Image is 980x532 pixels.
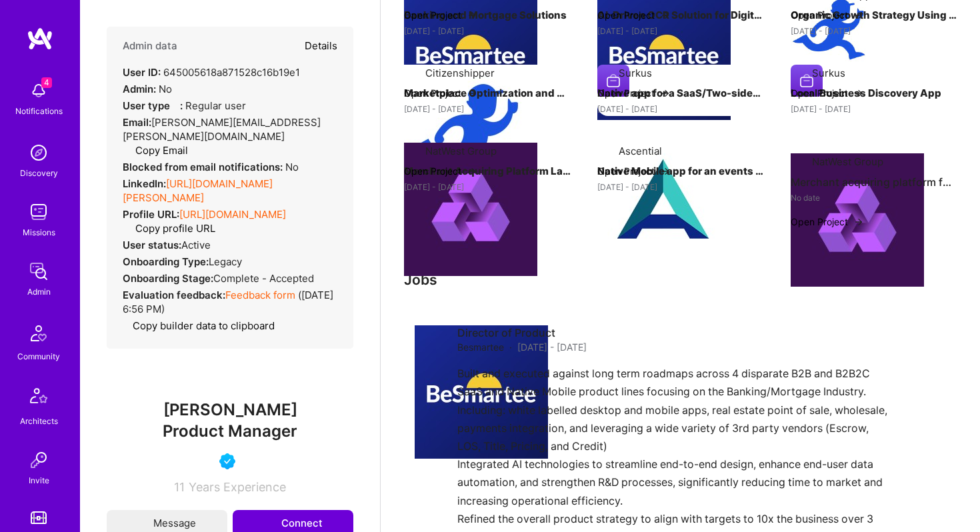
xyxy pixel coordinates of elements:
[170,99,180,109] i: Help
[404,24,571,38] div: [DATE] - [DATE]
[123,82,172,96] div: No
[660,10,671,21] img: arrow-right
[25,199,52,225] img: teamwork
[20,414,58,428] div: Architects
[791,85,957,102] h4: Local Business Discovery App
[404,86,477,100] button: Open Project
[189,480,286,494] span: Years Experience
[791,173,957,191] h4: Merchant acquiring platform for a retail bank
[517,340,587,354] span: [DATE] - [DATE]
[404,8,477,22] button: Open Project
[123,83,156,95] strong: Admin:
[791,8,864,22] button: Open Project
[123,160,299,174] div: No
[123,319,275,333] button: Copy builder data to clipboard
[457,340,504,354] span: Besmartee
[791,24,957,38] div: [DATE] - [DATE]
[123,65,300,79] div: 645005618a871528c16b19e1
[123,161,285,173] strong: Blocked from email notifications:
[619,66,652,80] div: Surkus
[791,86,864,100] button: Open Project
[467,88,477,99] img: arrow-right
[425,144,497,158] div: NatWest Group
[107,400,353,420] span: [PERSON_NAME]
[25,139,52,166] img: discovery
[404,271,944,288] h3: Jobs
[213,272,314,285] span: Complete - Accepted
[123,255,209,268] strong: Onboarding Type:
[123,272,213,285] strong: Onboarding Stage:
[404,7,571,24] h4: Banking and Mortgage Solutions
[812,66,845,80] div: Surkus
[15,104,63,118] div: Notifications
[179,208,286,221] a: [URL][DOMAIN_NAME]
[20,166,58,180] div: Discovery
[467,10,477,21] img: arrow-right
[123,177,273,204] a: [URL][DOMAIN_NAME][PERSON_NAME]
[415,325,548,459] img: Company logo
[597,8,671,22] button: Open Project
[123,40,177,52] h4: Admin data
[404,143,537,276] img: Company logo
[791,153,924,287] img: Company logo
[25,77,52,104] img: bell
[619,144,662,158] div: Ascential
[597,163,764,180] h4: Native Mobile app for an events business
[263,517,275,529] i: icon Connect
[23,382,55,414] img: Architects
[17,349,60,363] div: Community
[791,191,957,205] div: No date
[597,164,671,178] button: Open Project
[23,317,55,349] img: Community
[404,102,571,116] div: [DATE] - [DATE]
[457,325,587,340] h4: Director of Product
[123,99,183,112] strong: User type :
[597,24,764,38] div: [DATE] - [DATE]
[23,225,55,239] div: Missions
[597,7,764,24] h4: AI-Driven OCR Solution for Digital Mortgage
[597,102,764,116] div: [DATE] - [DATE]
[209,255,242,268] span: legacy
[27,285,51,299] div: Admin
[123,116,151,129] strong: Email:
[404,163,571,180] h4: Merchant Acquiring Platform Launch
[25,258,52,285] img: admin teamwork
[853,10,864,21] img: arrow-right
[853,88,864,99] img: arrow-right
[27,27,53,51] img: logo
[125,146,135,156] i: icon Copy
[467,166,477,177] img: arrow-right
[791,102,957,116] div: [DATE] - [DATE]
[660,88,671,99] img: arrow-right
[597,86,671,100] button: Open Project
[597,143,731,276] img: Company logo
[41,77,52,88] span: 4
[791,7,957,24] h4: Organic Growth Strategy Using AI for Marketplace
[853,217,864,227] img: arrow-right
[123,288,337,316] div: ( [DATE] 6:56 PM )
[597,65,629,97] img: Company logo
[181,239,211,251] span: Active
[225,289,295,301] a: Feedback form
[597,85,764,102] h4: Native app for a SaaS/Two-sided marketplace startup
[123,321,133,331] i: icon Copy
[123,99,246,113] div: Regular user
[509,340,512,354] span: ·
[404,85,571,102] h4: Marketplace Optimization and AI Integration
[125,221,215,235] button: Copy profile URL
[791,215,864,229] button: Open Project
[404,65,537,198] img: Company logo
[123,239,181,251] strong: User status:
[31,511,47,524] img: tokens
[138,519,147,528] i: icon Mail
[163,421,297,441] span: Product Manager
[125,143,188,157] button: Copy Email
[404,180,571,194] div: [DATE] - [DATE]
[123,289,225,301] strong: Evaluation feedback:
[29,473,49,487] div: Invite
[125,224,135,234] i: icon Copy
[305,27,337,65] button: Details
[219,453,235,469] img: Vetted A.Teamer
[123,177,166,190] strong: LinkedIn:
[812,155,883,169] div: NatWest Group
